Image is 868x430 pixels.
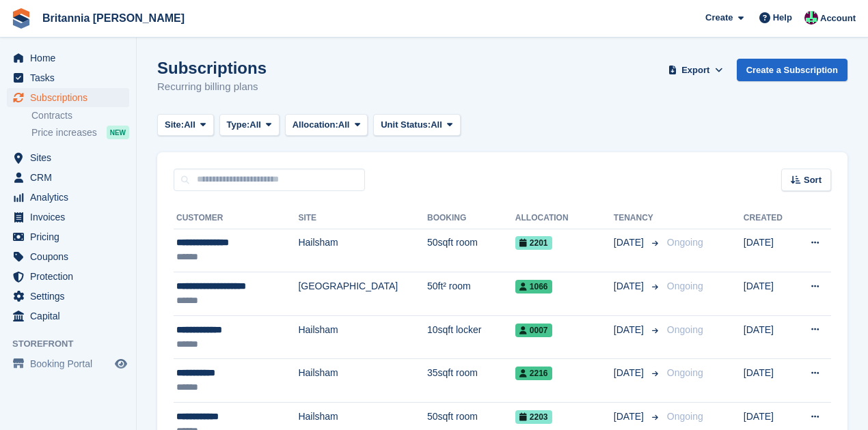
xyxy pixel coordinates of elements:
td: 10sqft locker [427,315,515,359]
span: Ongoing [667,411,703,422]
span: Create [705,11,733,25]
button: Site: All [157,114,214,137]
a: menu [7,88,129,107]
span: Ongoing [667,324,703,335]
button: Unit Status: All [373,114,460,137]
span: Unit Status: [381,118,431,132]
a: menu [7,48,129,68]
td: 35sqft room [427,359,515,403]
th: Site [298,207,427,229]
a: menu [7,306,129,326]
span: CRM [30,168,112,187]
a: Preview store [113,356,129,372]
td: [DATE] [744,315,794,359]
span: Export [681,63,709,77]
td: [GEOGRAPHIC_DATA] [298,272,427,316]
span: Type: [227,118,250,132]
span: [DATE] [614,323,647,337]
td: [DATE] [744,359,794,403]
span: 0007 [515,324,552,337]
span: Booking Portal [30,354,112,373]
a: menu [7,148,129,167]
span: Help [773,11,792,25]
td: Hailsham [298,315,427,359]
a: Contracts [31,109,129,122]
td: 50sqft room [427,229,515,272]
a: Britannia [PERSON_NAME] [37,7,190,29]
td: Hailsham [298,229,427,272]
th: Booking [427,207,515,229]
td: [DATE] [744,272,794,316]
a: menu [7,247,129,266]
a: menu [7,207,129,227]
span: Protection [30,267,112,286]
th: Customer [174,207,298,229]
a: Create a Subscription [737,59,847,81]
span: Capital [30,306,112,326]
span: Ongoing [667,281,703,291]
span: Analytics [30,188,112,207]
a: Price increases NEW [31,125,129,140]
span: [DATE] [614,279,647,293]
span: Allocation: [293,118,338,132]
span: [DATE] [614,235,647,250]
span: Subscriptions [30,88,112,107]
img: stora-icon-8386f47178a22dfd0bd8f6a31ec36ba5ce8667c1dd55bd0f319d3a0aa187defe.svg [11,8,31,29]
span: All [431,118,442,132]
span: Tasks [30,68,112,87]
p: Recurring billing plans [157,79,267,95]
span: Site: [165,118,184,132]
td: 50ft² room [427,272,515,316]
span: Pricing [30,227,112,246]
th: Allocation [515,207,614,229]
img: Louise Fuller [804,11,818,25]
th: Created [744,207,794,229]
span: 2203 [515,410,552,424]
span: Ongoing [667,237,703,248]
th: Tenancy [614,207,662,229]
a: menu [7,267,129,286]
div: NEW [107,126,129,139]
button: Allocation: All [285,114,368,137]
a: menu [7,227,129,246]
span: Invoices [30,207,112,227]
span: Account [820,12,856,25]
button: Export [666,59,726,81]
span: Storefront [12,337,136,351]
span: Settings [30,287,112,306]
span: Sort [804,173,822,187]
span: Home [30,48,112,68]
a: menu [7,287,129,306]
h1: Subscriptions [157,59,267,77]
span: [DATE] [614,366,647,380]
button: Type: All [219,114,280,137]
span: 2201 [515,236,552,250]
a: menu [7,354,129,373]
td: [DATE] [744,229,794,272]
span: All [338,118,350,132]
span: Price increases [31,126,97,139]
span: Coupons [30,247,112,266]
a: menu [7,168,129,187]
span: Sites [30,148,112,167]
span: Ongoing [667,367,703,378]
span: 1066 [515,280,552,293]
span: All [249,118,261,132]
span: All [184,118,195,132]
a: menu [7,68,129,87]
a: menu [7,188,129,207]
span: 2216 [515,367,552,380]
span: [DATE] [614,410,647,424]
td: Hailsham [298,359,427,403]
